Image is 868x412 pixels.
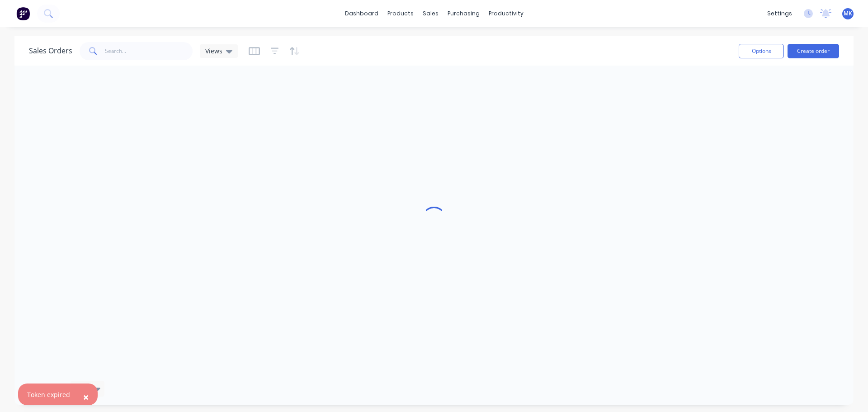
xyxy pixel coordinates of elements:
[205,46,222,56] span: Views
[844,9,852,18] span: MK
[340,7,383,20] a: dashboard
[29,47,72,55] h1: Sales Orders
[788,44,839,58] button: Create order
[105,42,193,60] input: Search...
[74,386,98,408] button: Close
[16,7,30,20] img: Factory
[27,390,70,399] div: Token expired
[484,7,528,20] div: productivity
[83,391,89,403] span: ×
[763,7,797,20] div: settings
[443,7,484,20] div: purchasing
[418,7,443,20] div: sales
[739,44,784,58] button: Options
[383,7,418,20] div: products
